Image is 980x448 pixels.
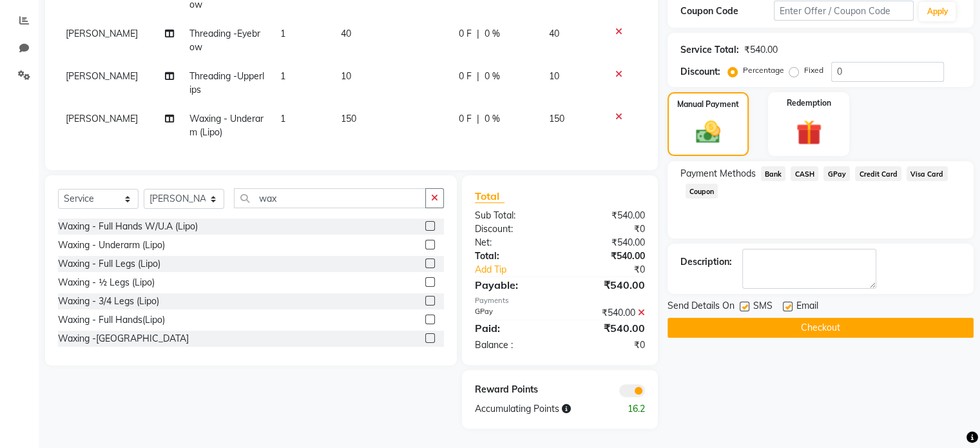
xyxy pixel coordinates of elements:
div: Description: [680,255,732,269]
div: Waxing - Full Hands W/U.A (Lipo) [58,220,198,233]
div: ₹0 [560,338,655,352]
div: ₹540.00 [560,236,655,249]
span: Threading -Eyebrow [189,28,260,53]
div: Payable: [465,277,560,293]
span: 1 [280,113,285,124]
span: | [477,112,479,126]
span: | [477,27,479,41]
span: Visa Card [907,166,948,181]
span: Threading -Upperlips [189,70,264,95]
span: 0 % [485,27,500,41]
span: Email [796,299,818,315]
img: _cash.svg [688,118,728,146]
span: Total [475,190,504,203]
div: Waxing - 3/4 Legs (Lipo) [58,295,159,308]
div: Net: [465,236,560,249]
span: 0 F [459,27,472,41]
div: Accumulating Points [465,402,607,416]
div: Waxing - Full Hands(Lipo) [58,313,165,327]
span: 0 F [459,112,472,126]
span: 10 [341,70,351,82]
span: Credit Card [855,166,901,181]
span: Send Details On [668,299,735,315]
span: 40 [549,28,559,39]
span: [PERSON_NAME] [66,70,138,82]
span: 0 % [485,112,500,126]
span: 1 [280,70,285,82]
div: Service Total: [680,43,739,57]
label: Fixed [804,64,823,76]
img: _gift.svg [788,117,830,149]
div: Sub Total: [465,209,560,222]
div: ₹0 [560,222,655,236]
div: Reward Points [465,383,560,397]
div: 16.2 [607,402,654,416]
span: GPay [823,166,850,181]
div: Discount: [465,222,560,236]
label: Percentage [743,64,784,76]
div: Payments [475,295,645,306]
div: Waxing - Underarm (Lipo) [58,239,165,252]
div: Coupon Code [680,5,774,18]
div: Total: [465,249,560,263]
div: ₹540.00 [560,306,655,320]
span: CASH [791,166,818,181]
span: 150 [341,113,356,124]
span: [PERSON_NAME] [66,28,138,39]
div: Waxing -[GEOGRAPHIC_DATA] [58,332,189,346]
button: Apply [919,2,956,21]
span: Waxing - Underarm (Lipo) [189,113,264,138]
div: Paid: [465,320,560,336]
span: Coupon [686,184,718,199]
div: Waxing - ½ Legs (Lipo) [58,276,155,289]
span: 0 % [485,70,500,83]
div: GPay [465,306,560,320]
span: [PERSON_NAME] [66,113,138,124]
button: Checkout [668,318,974,338]
label: Manual Payment [677,99,739,110]
div: ₹540.00 [560,209,655,222]
div: ₹0 [575,263,654,277]
a: Add Tip [465,263,575,277]
span: 0 F [459,70,472,83]
label: Redemption [787,97,831,109]
input: Enter Offer / Coupon Code [774,1,914,21]
div: Balance : [465,338,560,352]
span: | [477,70,479,83]
input: Search or Scan [234,188,426,208]
span: Bank [761,166,786,181]
span: Payment Methods [680,167,756,180]
span: 10 [549,70,559,82]
span: 1 [280,28,285,39]
div: ₹540.00 [560,277,655,293]
div: ₹540.00 [744,43,778,57]
span: 150 [549,113,564,124]
span: 40 [341,28,351,39]
span: SMS [753,299,773,315]
div: ₹540.00 [560,320,655,336]
div: Waxing - Full Legs (Lipo) [58,257,160,271]
div: Discount: [680,65,720,79]
div: ₹540.00 [560,249,655,263]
